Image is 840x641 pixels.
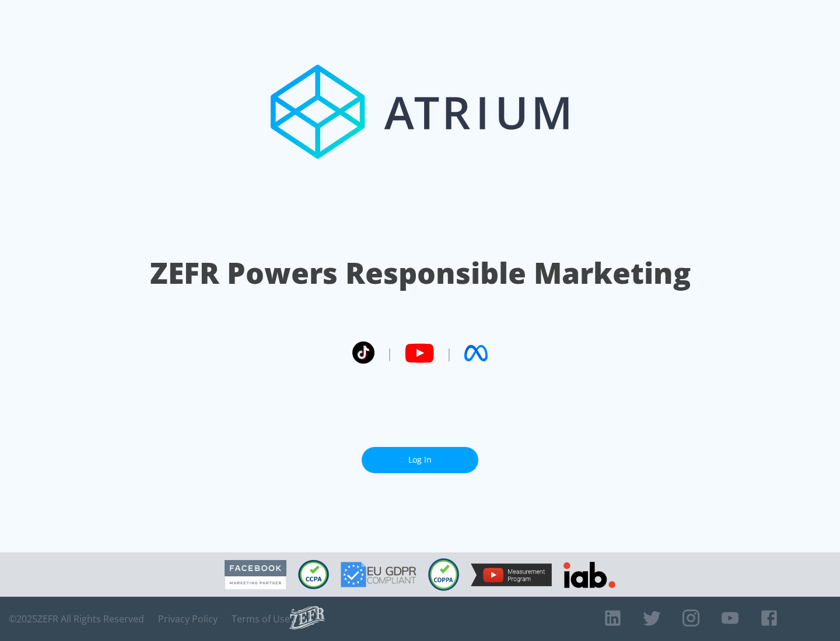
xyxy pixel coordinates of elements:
img: CCPA Compliant [298,560,329,589]
a: Log In [362,447,478,473]
img: Facebook Marketing Partner [225,560,286,590]
h1: ZEFR Powers Responsible Marketing [150,253,691,293]
span: © 2025 ZEFR All Rights Reserved [9,613,144,625]
a: Terms of Use [232,613,290,625]
img: COPPA Compliant [428,558,459,591]
span: | [386,344,393,362]
a: Privacy Policy [158,613,218,625]
img: YouTube Measurement Program [471,563,552,586]
img: GDPR Compliant [341,562,416,587]
span: | [446,344,453,362]
img: IAB [563,562,615,588]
